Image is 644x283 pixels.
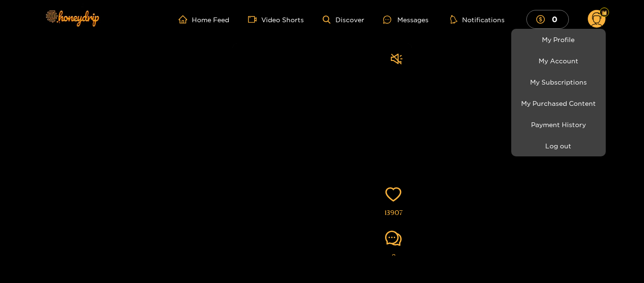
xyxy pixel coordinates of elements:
[514,137,603,154] button: Log out
[514,116,603,133] a: Payment History
[514,95,603,111] a: My Purchased Content
[514,52,603,69] a: My Account
[514,74,603,90] a: My Subscriptions
[514,31,603,48] a: My Profile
